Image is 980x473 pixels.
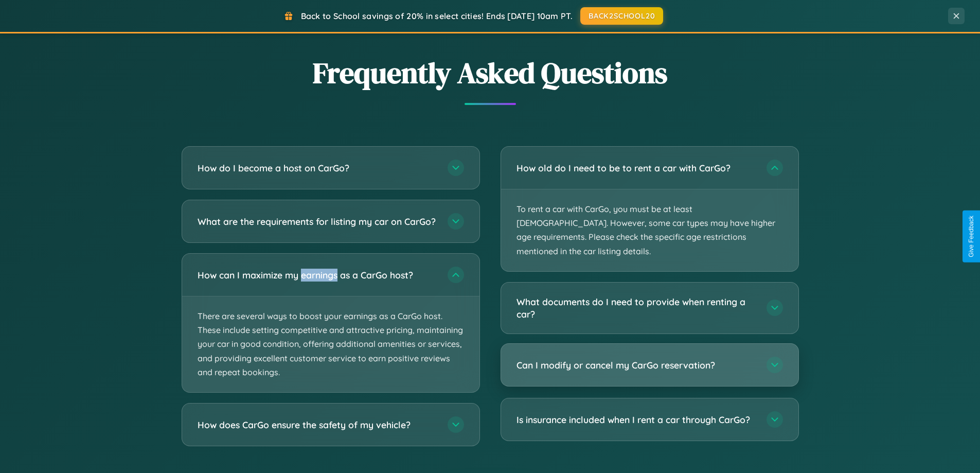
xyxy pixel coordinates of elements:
h3: How old do I need to be to rent a car with CarGo? [516,162,756,174]
h3: Can I modify or cancel my CarGo reservation? [516,359,756,372]
div: Give Feedback [968,216,975,257]
p: There are several ways to boost your earnings as a CarGo host. These include setting competitive ... [182,296,479,392]
h3: How does CarGo ensure the safety of my vehicle? [198,418,437,431]
h3: What documents do I need to provide when renting a car? [516,295,756,321]
h3: What are the requirements for listing my car on CarGo? [198,215,437,228]
h3: Is insurance included when I rent a car through CarGo? [516,413,756,426]
h2: Frequently Asked Questions [182,53,799,93]
h3: How do I become a host on CarGo? [198,162,437,174]
h3: How can I maximize my earnings as a CarGo host? [198,269,437,282]
p: To rent a car with CarGo, you must be at least [DEMOGRAPHIC_DATA]. However, some car types may ha... [501,189,798,271]
span: Back to School savings of 20% in select cities! Ends [DATE] 10am PT. [301,11,573,21]
button: BACK2SCHOOL20 [580,7,663,25]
